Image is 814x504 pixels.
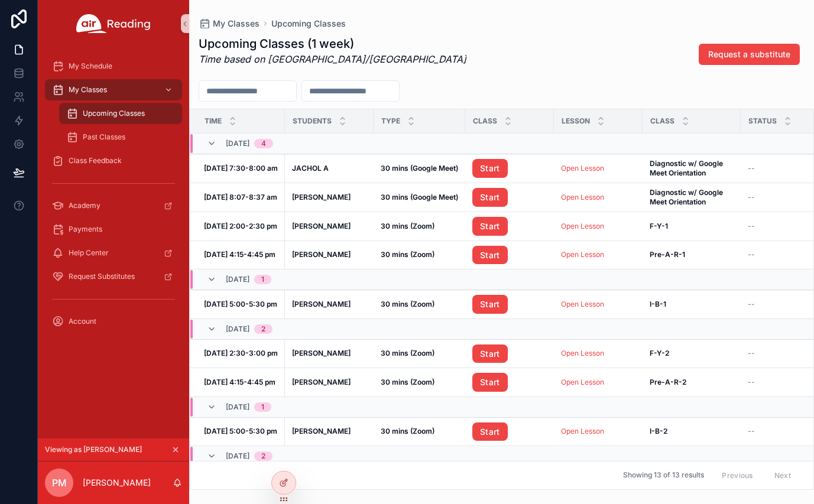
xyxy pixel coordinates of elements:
[561,378,604,386] a: Open Lesson
[204,250,278,259] a: [DATE] 4:15-4:45 pm
[381,193,458,202] a: 30 mins (Google Meet)
[472,344,547,363] a: Start
[472,295,508,314] a: Start
[69,248,109,258] span: Help Center
[45,311,182,332] a: Account
[472,188,547,207] a: Start
[204,222,277,230] strong: [DATE] 2:00-2:30 pm
[561,300,604,308] a: Open Lesson
[204,427,278,436] a: [DATE] 5:00-5:30 pm
[292,164,367,173] a: JACHOL A
[69,225,102,234] span: Payments
[472,373,508,392] a: Start
[381,116,400,126] span: Type
[292,164,329,173] strong: JACHOL A
[226,139,249,148] span: [DATE]
[561,164,604,173] a: Open Lesson
[52,476,67,490] span: PM
[271,18,346,30] a: Upcoming Classes
[623,471,704,480] span: Showing 13 of 13 results
[261,275,264,284] div: 1
[650,300,666,308] strong: I-B-1
[76,14,151,33] img: App logo
[650,188,734,207] a: Diagnostic w/ Google Meet Orientation
[473,116,497,126] span: Class
[45,219,182,240] a: Payments
[293,116,332,126] span: Students
[561,349,635,358] a: Open Lesson
[381,378,458,387] a: 30 mins (Zoom)
[381,427,434,435] strong: 30 mins (Zoom)
[381,250,458,259] a: 30 mins (Zoom)
[59,126,182,148] a: Past Classes
[472,188,508,207] a: Start
[292,222,367,231] a: [PERSON_NAME]
[204,250,275,259] strong: [DATE] 4:15-4:45 pm
[226,451,249,461] span: [DATE]
[561,222,604,230] a: Open Lesson
[261,402,264,412] div: 1
[45,195,182,216] a: Academy
[204,300,278,309] a: [DATE] 5:00-5:30 pm
[45,242,182,264] a: Help Center
[561,427,635,436] a: Open Lesson
[45,150,182,171] a: Class Feedback
[292,193,351,201] strong: [PERSON_NAME]
[650,250,685,259] strong: Pre-A-R-1
[381,300,434,308] strong: 30 mins (Zoom)
[472,422,508,441] a: Start
[561,193,635,202] a: Open Lesson
[69,85,107,95] span: My Classes
[472,246,508,265] a: Start
[45,445,142,454] span: Viewing as [PERSON_NAME]
[213,18,260,30] span: My Classes
[472,373,547,392] a: Start
[204,193,278,202] a: [DATE] 8:07-8:37 am
[650,250,734,259] a: Pre-A-R-1
[650,427,734,436] a: I-B-2
[69,317,96,326] span: Account
[261,451,265,461] div: 2
[381,427,458,436] a: 30 mins (Zoom)
[650,159,734,178] a: Diagnostic w/ Google Meet Orientation
[292,300,351,308] strong: [PERSON_NAME]
[261,324,265,334] div: 2
[650,222,734,231] a: F-Y-1
[748,222,755,231] span: --
[650,159,725,177] strong: Diagnostic w/ Google Meet Orientation
[561,427,604,435] a: Open Lesson
[204,427,277,435] strong: [DATE] 5:00-5:30 pm
[472,246,547,265] a: Start
[748,349,755,358] span: --
[45,79,182,100] a: My Classes
[650,349,734,358] a: F-Y-2
[38,47,189,347] div: scrollable content
[292,193,367,202] a: [PERSON_NAME]
[292,349,351,357] strong: [PERSON_NAME]
[69,156,122,165] span: Class Feedback
[748,116,777,126] span: Status
[292,250,351,259] strong: [PERSON_NAME]
[83,109,145,118] span: Upcoming Classes
[650,116,674,126] span: Class
[561,300,635,309] a: Open Lesson
[204,349,278,358] a: [DATE] 2:30-3:00 pm
[381,193,458,201] strong: 30 mins (Google Meet)
[199,35,466,52] h1: Upcoming Classes (1 week)
[381,164,458,173] a: 30 mins (Google Meet)
[204,378,275,386] strong: [DATE] 4:15-4:45 pm
[381,349,458,358] a: 30 mins (Zoom)
[748,378,755,387] span: --
[650,222,668,230] strong: F-Y-1
[381,222,434,230] strong: 30 mins (Zoom)
[748,427,755,436] span: --
[472,217,547,236] a: Start
[699,44,800,65] button: Request a substitute
[292,427,351,435] strong: [PERSON_NAME]
[381,250,434,259] strong: 30 mins (Zoom)
[472,217,508,236] a: Start
[381,378,434,386] strong: 30 mins (Zoom)
[204,300,277,308] strong: [DATE] 5:00-5:30 pm
[561,378,635,387] a: Open Lesson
